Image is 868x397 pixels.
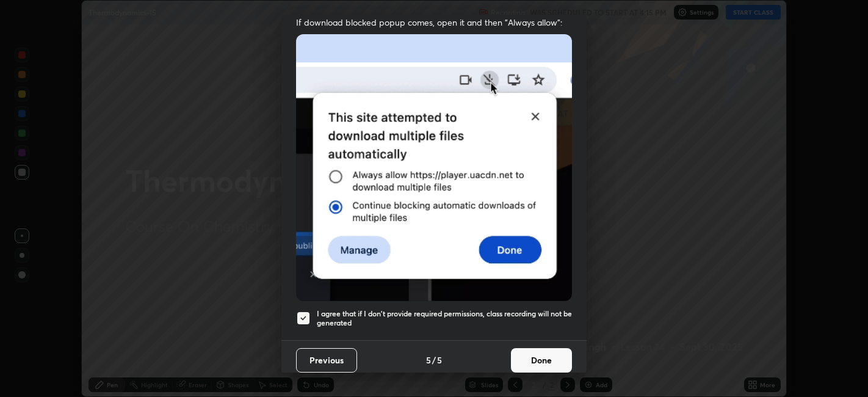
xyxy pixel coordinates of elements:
button: Done [511,348,572,373]
h4: 5 [426,354,431,366]
h4: / [432,354,436,366]
h4: 5 [437,354,442,366]
button: Previous [296,348,357,373]
span: If download blocked popup comes, open it and then "Always allow": [296,16,572,28]
h5: I agree that if I don't provide required permissions, class recording will not be generated [317,309,572,328]
img: downloads-permission-blocked.gif [296,34,572,301]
